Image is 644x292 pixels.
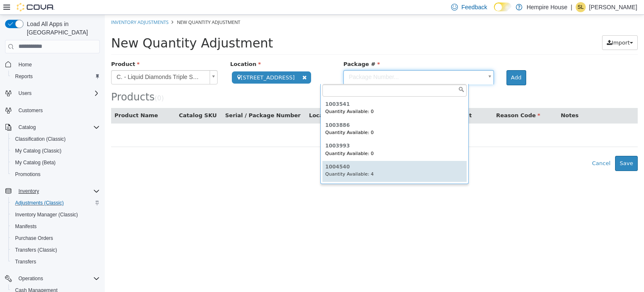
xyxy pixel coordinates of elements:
[578,2,584,12] span: SL
[15,274,100,284] span: Operations
[12,169,100,179] span: Promotions
[15,147,62,154] span: My Catalog (Classic)
[221,150,359,155] h6: 1004540
[221,87,359,92] h6: 1003541
[12,210,81,220] a: Inventory Manager (Classic)
[8,71,103,82] button: Reports
[12,233,57,243] a: Purchase Orders
[15,73,33,80] span: Reports
[8,157,103,168] button: My Catalog (Beta)
[576,2,586,12] div: Sharlene Lochan
[15,211,78,218] span: Inventory Manager (Classic)
[12,146,100,156] span: My Catalog (Classic)
[494,3,512,11] input: Dark Mode
[461,3,487,11] span: Feedback
[2,121,103,133] button: Catalog
[221,129,359,134] h6: 1003993
[18,90,31,97] span: Users
[2,104,103,116] button: Customers
[12,245,100,255] span: Transfers (Classic)
[527,2,567,12] p: Hempire House
[12,198,100,208] span: Adjustments (Classic)
[12,221,100,231] span: Manifests
[15,186,100,196] span: Inventory
[18,275,43,282] span: Operations
[221,108,359,113] h6: 1003886
[12,245,60,255] a: Transfers (Classic)
[15,223,36,230] span: Manifests
[12,158,59,168] a: My Catalog (Beta)
[12,257,39,267] a: Transfers
[2,273,103,284] button: Operations
[18,107,43,114] span: Customers
[8,209,103,221] button: Inventory Manager (Classic)
[15,159,56,166] span: My Catalog (Beta)
[8,133,103,145] button: Classification (Classic)
[2,185,103,197] button: Inventory
[18,188,39,195] span: Inventory
[8,232,103,244] button: Purchase Orders
[15,122,39,132] button: Catalog
[17,3,55,11] img: Cova
[18,124,36,131] span: Catalog
[15,122,100,132] span: Catalog
[8,197,103,209] button: Adjustments (Classic)
[12,71,100,82] span: Reports
[15,258,36,265] span: Transfers
[571,2,572,12] p: |
[8,168,103,180] button: Promotions
[15,186,42,196] button: Inventory
[15,235,53,242] span: Purchase Orders
[12,134,100,144] span: Classification (Classic)
[15,274,47,284] button: Operations
[2,87,103,99] button: Users
[12,198,67,208] a: Adjustments (Classic)
[8,244,103,256] button: Transfers (Classic)
[23,20,100,37] span: Load All Apps in [GEOGRAPHIC_DATA]
[221,115,269,121] small: Quantity Available: 0
[12,158,100,168] span: My Catalog (Beta)
[221,136,269,142] small: Quantity Available: 0
[15,88,35,98] button: Users
[221,157,269,162] small: Quantity Available: 4
[15,105,100,116] span: Customers
[221,94,269,100] small: Quantity Available: 0
[15,247,57,253] span: Transfers (Classic)
[18,61,32,68] span: Home
[12,134,69,144] a: Classification (Classic)
[8,145,103,157] button: My Catalog (Classic)
[15,105,46,116] a: Customers
[8,221,103,232] button: Manifests
[15,88,100,98] span: Users
[8,256,103,268] button: Transfers
[12,169,44,179] a: Promotions
[12,146,65,156] a: My Catalog (Classic)
[12,210,100,220] span: Inventory Manager (Classic)
[15,171,41,178] span: Promotions
[15,60,35,70] a: Home
[15,59,100,70] span: Home
[12,233,100,243] span: Purchase Orders
[15,200,64,206] span: Adjustments (Classic)
[12,221,40,231] a: Manifests
[15,136,66,142] span: Classification (Classic)
[589,2,637,12] p: [PERSON_NAME]
[2,58,103,71] button: Home
[12,257,100,267] span: Transfers
[12,71,36,82] a: Reports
